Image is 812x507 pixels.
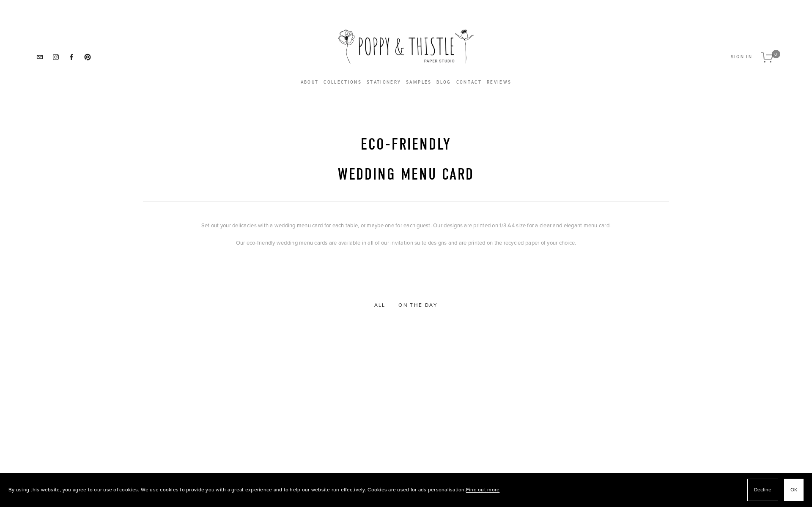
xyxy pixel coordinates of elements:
a: About [301,80,319,84]
button: Decline [747,479,778,501]
a: Samples [406,78,431,87]
button: Sign In [731,55,752,59]
h1: wedding menu card [143,165,669,185]
a: Blog [436,78,451,87]
h1: Eco-friendly [143,135,669,155]
a: Contact [456,78,482,87]
span: 0 [772,50,780,58]
span: Decline [754,484,771,496]
a: All [374,301,386,308]
a: Reviews [487,78,511,87]
span: OK [790,484,797,496]
a: 0 items in cart [757,42,785,72]
p: By using this website, you agree to our use of cookies. We use cookies to provide you with a grea... [8,484,499,496]
p: Our eco-friendly wedding menu cards are available in all of our invitation suite designs and are ... [143,237,669,249]
button: OK [784,479,804,501]
p: Set out your delicacies with a wedding menu card for each table, or maybe one for each guest. Our... [143,219,669,232]
a: On the day [398,301,438,308]
img: Poppy &amp; Thistle [338,30,474,68]
a: Stationery [367,80,401,84]
a: Collections [324,78,362,87]
a: Find out more [466,486,499,493]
